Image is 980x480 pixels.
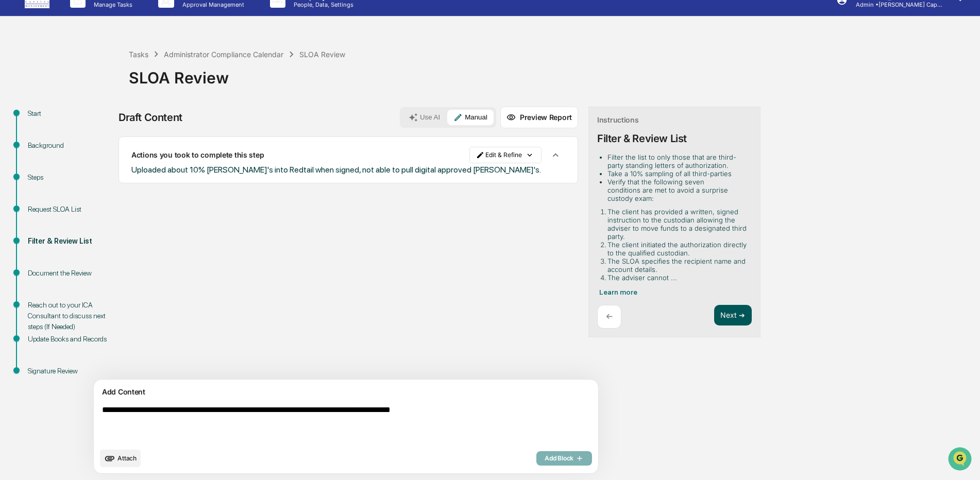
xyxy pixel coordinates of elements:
p: People, Data, Settings [285,1,359,8]
div: Add Content [100,386,592,398]
li: The client initiated the authorization directly to the qualified custodian. [607,241,748,257]
div: 🖐️ [10,131,19,139]
div: Filter & Review List [28,236,112,247]
li: The adviser cannot ... [607,273,748,282]
div: Background [28,140,112,151]
iframe: Open customer support [947,446,975,474]
div: SLOA Review [299,50,345,59]
div: 🔎 [10,150,19,159]
a: Powered byPylon [73,174,125,182]
div: We're available if you need us! [35,89,130,97]
p: Actions you took to complete this step [131,150,264,159]
a: 🔎Data Lookup [6,145,69,164]
button: Use AI [402,110,446,125]
div: 🗄️ [75,131,83,139]
div: Administrator Compliance Calendar [164,50,283,59]
button: Edit & Refine [469,147,542,163]
div: Steps [28,172,112,183]
div: Start new chat [35,79,169,89]
li: Verify that the following seven conditions are met to avoid a surprise custody exam: [607,178,748,202]
div: Filter & Review List [597,132,687,145]
div: Instructions [597,115,639,124]
li: Filter the list to only those that are third-party standing letters of authorization. [607,153,748,169]
p: Manage Tasks [86,1,138,8]
button: Start new chat [175,82,188,94]
div: Tasks [129,50,148,59]
li: Take a 10% sampling of all third-parties [607,169,748,178]
span: Attestations [85,130,128,140]
p: Admin • [PERSON_NAME] Capital [848,1,943,8]
p: How can we help? [10,22,188,38]
img: 1746055101610-c473b297-6a78-478c-a979-82029cc54cd1 [10,79,29,97]
span: Uploaded about 10% [PERSON_NAME]'s into Redtail when signed, not able to pull digital approved [P... [131,165,541,175]
span: Pylon [103,175,125,182]
div: Request SLOA List [28,204,112,215]
span: Learn more [599,288,637,296]
div: Start [28,108,112,119]
a: 🗄️Attestations [71,126,132,144]
button: Manual [447,110,494,125]
div: Signature Review [28,366,112,376]
div: Reach out to your ICA Consultant to discuss next steps (If Needed) [28,300,112,332]
p: Approval Management [174,1,249,8]
li: The SLOA specifies the recipient name and account details. [607,257,748,273]
div: Update Books and Records [28,334,112,345]
button: Next ➔ [714,305,752,326]
button: Preview Report [500,107,578,128]
div: SLOA Review [129,60,975,87]
span: Attach [117,454,137,462]
div: Document the Review [28,268,112,279]
p: ← [606,312,613,321]
span: Preclearance [21,130,66,140]
li: The client has provided a written, signed instruction to the custodian allowing the adviser to mo... [607,208,748,241]
div: Draft Content [119,111,182,124]
a: 🖐️Preclearance [6,126,71,144]
button: upload document [100,450,141,467]
span: Data Lookup [21,149,65,160]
